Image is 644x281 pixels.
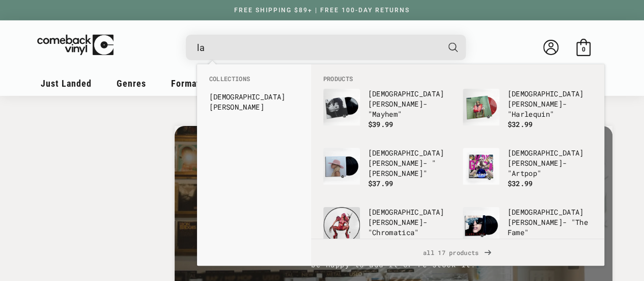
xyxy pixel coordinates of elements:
[368,178,394,188] span: $37.99
[581,46,585,54] span: 0
[368,119,394,129] span: $39.99
[508,89,584,98] b: [DEMOGRAPHIC_DATA]
[204,74,304,89] li: Collections
[463,207,592,256] a: Lady Gaga - "The Fame" [DEMOGRAPHIC_DATA] [PERSON_NAME]- "The Fame" $32.99
[368,207,444,217] b: [DEMOGRAPHIC_DATA]
[323,148,360,185] img: Lady Gaga - "Joanne"
[368,158,423,168] b: [PERSON_NAME]
[463,207,499,244] img: Lady Gaga - "The Fame"
[463,89,592,138] a: Lady Gaga - "Harlequin" [DEMOGRAPHIC_DATA] [PERSON_NAME]- "Harlequin" $32.99
[508,148,584,158] b: [DEMOGRAPHIC_DATA]
[323,207,360,244] img: Lady Gaga - "Chromatica"
[508,119,533,129] span: $32.99
[508,207,592,238] p: - "The Fame"
[117,78,146,89] span: Genres
[197,37,438,58] input: When autocomplete results are available use up and down arrows to review and enter to select
[368,148,444,158] b: [DEMOGRAPHIC_DATA]
[508,99,563,109] b: [PERSON_NAME]
[323,148,453,197] a: Lady Gaga - "Joanne" [DEMOGRAPHIC_DATA] [PERSON_NAME]- "[PERSON_NAME]" $37.99
[368,148,453,178] p: - "[PERSON_NAME]"
[311,239,604,266] div: View All
[368,89,453,119] p: - "Mayhem"
[323,207,453,256] a: Lady Gaga - "Chromatica" [DEMOGRAPHIC_DATA] [PERSON_NAME]- "Chromatica" $29.99
[323,89,360,125] img: Lady Gaga - "Mayhem"
[318,84,458,143] li: products: Lady Gaga - "Mayhem"
[508,217,563,227] b: [PERSON_NAME]
[508,89,592,119] p: - "Harlequin"
[508,238,533,247] span: $32.99
[209,92,286,101] b: [DEMOGRAPHIC_DATA]
[204,89,304,115] li: collections: Lady Gaga
[368,238,394,247] span: $29.99
[311,239,604,266] a: all 17 products
[368,217,423,227] b: [PERSON_NAME]
[508,148,592,178] p: - "Artpop"
[508,207,584,217] b: [DEMOGRAPHIC_DATA]
[41,78,92,89] span: Just Landed
[458,143,597,202] li: products: Lady Gaga - "Artpop"
[318,74,597,84] li: Products
[224,7,420,14] a: FREE SHIPPING $89+ | FREE 100-DAY RETURNS
[463,89,499,125] img: Lady Gaga - "Harlequin"
[458,84,597,143] li: products: Lady Gaga - "Harlequin"
[368,99,423,109] b: [PERSON_NAME]
[311,64,604,239] div: Products
[368,207,453,238] p: - "Chromatica"
[439,35,467,60] button: Search
[318,143,458,202] li: products: Lady Gaga - "Joanne"
[318,202,458,261] li: products: Lady Gaga - "Chromatica"
[197,64,311,120] div: Collections
[323,89,453,138] a: Lady Gaga - "Mayhem" [DEMOGRAPHIC_DATA] [PERSON_NAME]- "Mayhem" $39.99
[463,148,499,185] img: Lady Gaga - "Artpop"
[463,148,592,197] a: Lady Gaga - "Artpop" [DEMOGRAPHIC_DATA] [PERSON_NAME]- "Artpop" $32.99
[186,35,466,60] div: Search
[171,78,205,89] span: Formats
[368,89,444,98] b: [DEMOGRAPHIC_DATA]
[209,92,299,112] a: [DEMOGRAPHIC_DATA] [PERSON_NAME]
[209,102,264,112] b: [PERSON_NAME]
[508,158,563,168] b: [PERSON_NAME]
[508,178,533,188] span: $32.99
[319,239,596,266] span: all 17 products
[458,202,597,261] li: products: Lady Gaga - "The Fame"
